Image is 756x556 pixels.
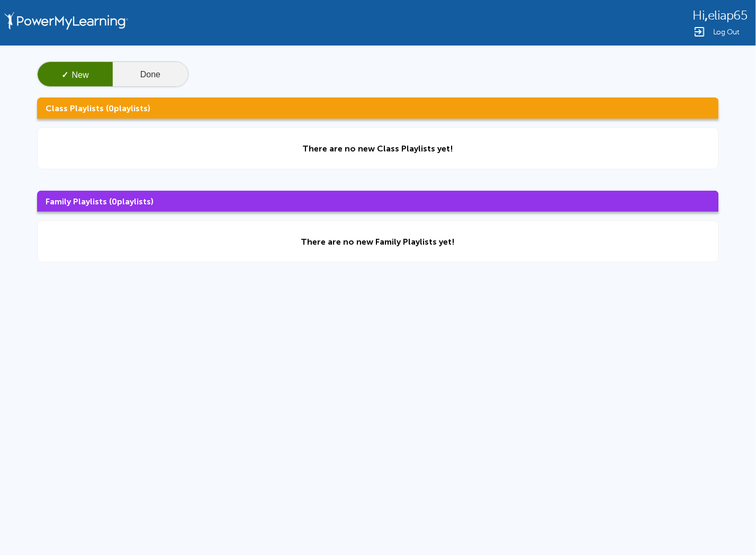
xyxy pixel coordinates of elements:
button: ✓New [38,62,113,87]
span: ✓ [61,70,68,79]
h3: Class Playlists ( playlists) [37,97,719,119]
h3: Family Playlists ( playlists) [37,191,719,212]
button: Done [113,62,188,87]
span: Hi [693,8,705,23]
span: eliap65 [708,8,748,23]
div: , [693,7,748,23]
span: 0 [109,103,114,113]
span: Log Out [713,28,740,36]
div: There are no new Class Playlists yet! [303,144,454,154]
img: Logout Icon [693,25,706,38]
div: There are no new Family Playlists yet! [301,237,455,247]
span: 0 [112,196,117,207]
